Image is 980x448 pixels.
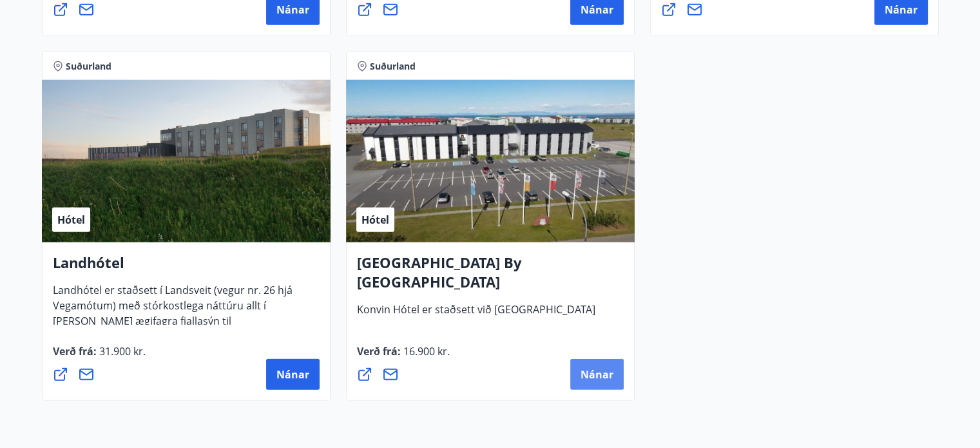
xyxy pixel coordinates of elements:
h4: [GEOGRAPHIC_DATA] By [GEOGRAPHIC_DATA] [357,253,624,302]
button: Nánar [266,359,320,390]
span: 16.900 kr. [401,344,450,358]
span: Landhótel er staðsett í Landsveit (vegur nr. 26 hjá Vegamótum) með stórkostlega náttúru allt í [P... [53,283,293,369]
span: Verð frá : [357,344,450,369]
span: Nánar [581,367,613,382]
span: Nánar [885,3,918,17]
button: Nánar [570,359,624,390]
span: Konvin Hótel er staðsett við [GEOGRAPHIC_DATA] [357,302,595,327]
span: Nánar [276,3,309,17]
span: Nánar [276,367,309,382]
span: Hótel [57,213,85,227]
span: Hótel [361,213,389,227]
span: Nánar [581,3,613,17]
span: Suðurland [66,60,111,73]
h4: Landhótel [53,253,320,282]
span: Suðurland [370,60,416,73]
span: Verð frá : [53,344,146,369]
span: 31.900 kr. [97,344,146,358]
